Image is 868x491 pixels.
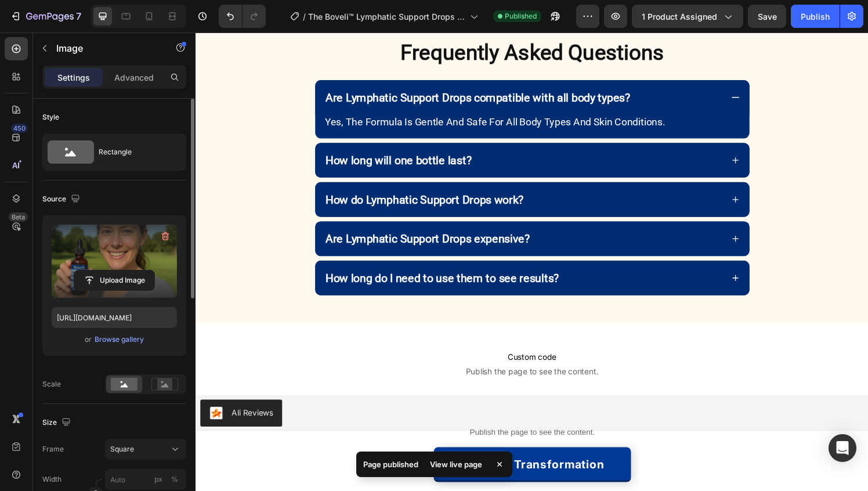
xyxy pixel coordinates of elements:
[303,10,306,23] span: /
[114,71,154,84] p: Advanced
[95,334,144,345] div: Browse gallery
[829,434,856,462] div: Open Intercom Messenger
[632,5,743,28] button: 1 product assigned
[42,474,62,485] label: Width
[748,5,786,28] button: Save
[11,124,28,133] div: 450
[85,333,92,346] span: or
[801,10,830,23] div: Publish
[42,112,59,122] div: Style
[246,429,450,465] a: Start My Transformation
[42,415,73,431] div: Size
[52,307,177,328] input: https://example.com/image.jpg
[308,10,465,23] span: The Boveli™ Lymphatic Support Drops (50% OFF)
[642,10,717,23] span: 1 product assigned
[105,469,186,490] input: px%
[505,11,537,21] span: Published
[5,5,86,28] button: 7
[363,458,418,470] p: Page published
[42,444,64,454] label: Frame
[9,212,28,222] div: Beta
[423,456,489,472] div: View live page
[74,270,155,291] button: Upload Image
[154,474,162,485] div: px
[76,9,81,23] p: 7
[274,439,422,456] p: Start My Transformation
[791,5,840,28] button: Publish
[56,41,155,55] p: Image
[168,472,182,486] button: px
[110,444,134,454] span: Square
[151,472,165,486] button: %
[219,5,266,28] div: Undo/Redo
[196,33,868,491] iframe: To enrich screen reader interactions, please activate Accessibility in Grammarly extension settings
[105,439,186,460] button: Square
[57,71,90,84] p: Settings
[171,474,178,485] div: %
[42,379,61,389] div: Scale
[99,139,169,165] div: Rectangle
[94,334,144,345] button: Browse gallery
[758,12,777,21] span: Save
[42,192,82,207] div: Source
